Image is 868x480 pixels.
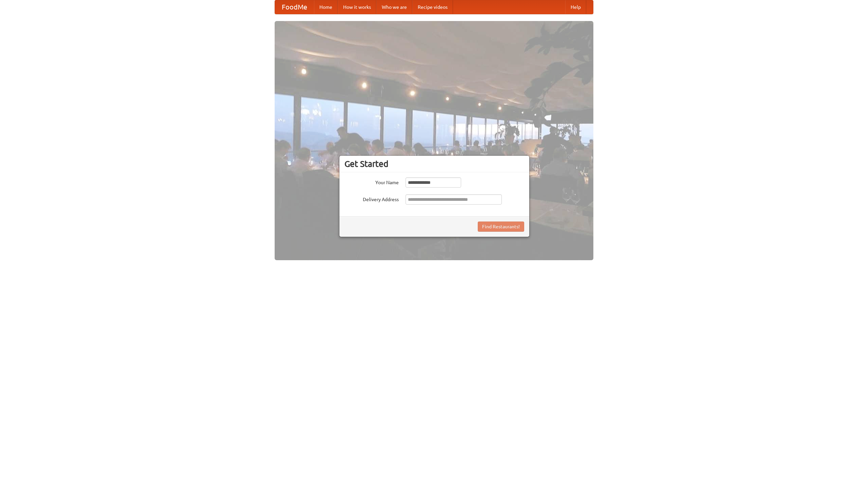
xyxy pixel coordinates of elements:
label: Delivery Address [344,194,399,203]
a: How it works [338,0,376,14]
a: Help [565,0,586,14]
a: Recipe videos [412,0,453,14]
h3: Get Started [344,159,524,169]
button: Find Restaurants! [478,222,524,232]
a: Home [314,0,338,14]
label: Your Name [344,177,399,186]
a: FoodMe [275,0,314,14]
a: Who we are [376,0,412,14]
